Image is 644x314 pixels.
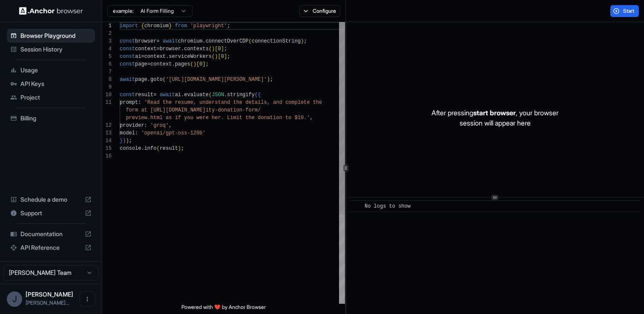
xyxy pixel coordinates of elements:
[102,122,112,129] div: 12
[102,45,112,53] div: 4
[120,100,138,106] span: prompt
[221,46,224,52] span: ]
[166,54,169,60] span: .
[175,92,181,98] span: ai
[135,92,153,98] span: result
[20,114,92,123] span: Billing
[120,46,135,52] span: const
[227,54,230,60] span: ;
[196,61,199,67] span: [
[209,46,212,52] span: (
[80,291,95,307] button: Open menu
[270,77,273,83] span: ;
[169,54,212,60] span: serviceWorkers
[102,30,112,37] div: 2
[215,46,218,52] span: [
[193,61,196,67] span: )
[206,61,209,67] span: ;
[7,241,95,254] div: API Reference
[178,38,203,44] span: chromium
[172,61,175,67] span: .
[150,61,172,67] span: context
[218,54,221,60] span: [
[102,83,112,91] div: 9
[215,54,218,60] span: )
[354,202,358,211] span: ​
[166,77,267,83] span: '[URL][DOMAIN_NAME][PERSON_NAME]'
[20,45,92,54] span: Session History
[135,77,147,83] span: page
[135,61,147,67] span: page
[20,230,81,238] span: Documentation
[102,145,112,152] div: 15
[19,7,83,15] img: Anchor Logo
[156,38,159,44] span: =
[7,29,95,43] div: Browser Playground
[20,209,81,217] span: Support
[120,138,123,144] span: }
[20,31,92,40] span: Browser Playground
[181,46,184,52] span: .
[113,8,134,14] span: example:
[156,146,159,151] span: (
[209,92,212,98] span: (
[279,115,310,121] span: n to $10.'
[153,92,156,98] span: =
[120,92,135,98] span: const
[7,193,95,206] div: Schedule a demo
[120,54,135,60] span: const
[102,53,112,60] div: 5
[120,23,138,29] span: import
[610,5,639,17] button: Start
[144,23,169,29] span: chromium
[431,108,558,128] p: After pressing , your browser session will appear here
[144,123,147,128] span: :
[202,61,205,67] span: ]
[181,146,184,151] span: ;
[120,123,144,128] span: provider
[120,77,135,83] span: await
[163,77,166,83] span: (
[150,123,169,128] span: 'groq'
[227,23,230,29] span: ;
[227,92,255,98] span: stringify
[199,61,202,67] span: 0
[102,91,112,99] div: 10
[126,107,205,113] span: form at [URL][DOMAIN_NAME]
[102,37,112,45] div: 3
[299,5,341,17] button: Configure
[160,92,175,98] span: await
[7,227,95,241] div: Documentation
[102,99,112,106] div: 11
[20,93,92,102] span: Project
[156,46,159,52] span: =
[258,92,261,98] span: {
[623,8,635,14] span: Start
[224,54,227,60] span: ]
[184,92,209,98] span: evaluate
[120,61,135,67] span: const
[212,54,215,60] span: (
[221,54,224,60] span: 0
[206,38,249,44] span: connectOverCDP
[184,46,209,52] span: contexts
[20,243,81,252] span: API Reference
[120,130,135,136] span: model
[138,100,141,106] span: :
[102,129,112,137] div: 13
[212,92,224,98] span: JSON
[144,54,166,60] span: context
[473,108,516,117] span: start browser
[126,115,279,121] span: preview.html as if you were her. Limit the donatio
[224,92,227,98] span: .
[7,291,22,307] div: J
[150,77,163,83] span: goto
[310,115,313,121] span: ,
[102,152,112,160] div: 16
[181,304,266,314] span: Powered with ❤️ by Anchor Browser
[135,46,156,52] span: context
[129,138,132,144] span: ;
[26,291,73,298] span: Jonathan Shemer
[178,146,181,151] span: )
[102,76,112,83] div: 8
